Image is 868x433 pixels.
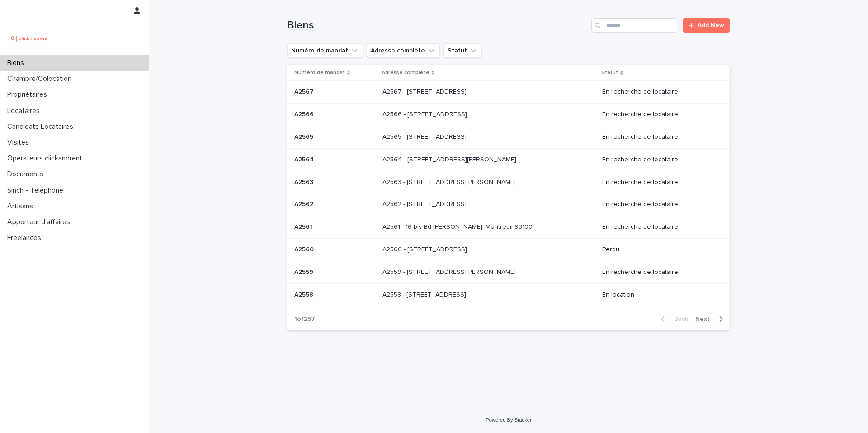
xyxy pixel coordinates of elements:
a: Powered By Stacker [486,417,531,423]
input: Search [591,18,677,33]
p: Perdu [602,246,716,254]
p: Candidats Locataires [4,122,80,131]
p: Propriétaires [4,90,54,99]
p: A2559 [294,267,315,276]
p: A2566 - [STREET_ADDRESS] [382,109,469,118]
button: Next [692,315,730,323]
p: En recherche de locataire [602,133,716,141]
button: Back [654,315,692,323]
p: A2564 - [STREET_ADDRESS][PERSON_NAME] [382,154,518,164]
p: A2561 - 16 bis Bd [PERSON_NAME], Montreuil 93100 [382,221,534,231]
tr: A2562A2562 A2562 - [STREET_ADDRESS]A2562 - [STREET_ADDRESS] En recherche de locataire [287,193,730,216]
tr: A2565A2565 A2565 - [STREET_ADDRESS]A2565 - [STREET_ADDRESS] En recherche de locataire [287,126,730,148]
p: Apporteur d'affaires [4,218,77,226]
p: En recherche de locataire [602,88,716,96]
p: Numéro de mandat [294,68,345,78]
p: Locataires [4,107,47,115]
p: Documents [4,170,51,179]
p: A2563 [294,177,315,186]
p: En recherche de locataire [602,179,716,186]
p: A2563 - 781 Avenue de Monsieur Teste, Montpellier 34070 [382,177,518,186]
p: Adresse complète [382,68,429,78]
p: Biens [4,59,31,67]
p: A2567 - [STREET_ADDRESS] [382,86,468,96]
img: UCB0brd3T0yccxBKYDjQ [7,29,51,47]
tr: A2563A2563 A2563 - [STREET_ADDRESS][PERSON_NAME]A2563 - [STREET_ADDRESS][PERSON_NAME] En recherch... [287,171,730,193]
p: En recherche de locataire [602,268,716,276]
tr: A2561A2561 A2561 - 16 bis Bd [PERSON_NAME], Montreuil 93100A2561 - 16 bis Bd [PERSON_NAME], Montr... [287,216,730,239]
p: Freelances [4,234,48,242]
span: Add New [698,22,724,28]
p: En recherche de locataire [602,111,716,118]
p: A2560 [294,244,316,254]
p: A2567 [294,86,316,96]
p: A2559 - [STREET_ADDRESS][PERSON_NAME] [382,267,518,276]
p: En recherche de locataire [602,156,716,164]
p: Operateurs clickandrent [4,154,90,163]
p: A2566 [294,109,316,118]
tr: A2564A2564 A2564 - [STREET_ADDRESS][PERSON_NAME]A2564 - [STREET_ADDRESS][PERSON_NAME] En recherch... [287,148,730,171]
button: Adresse complète [367,43,440,58]
p: A2560 - [STREET_ADDRESS] [382,244,469,254]
p: A2565 - [STREET_ADDRESS] [382,132,468,141]
h1: Biens [287,19,588,32]
p: A2565 [294,132,315,141]
p: Artisans [4,202,40,211]
p: Chambre/Colocation [4,75,79,83]
p: A2564 [294,154,316,164]
button: Numéro de mandat [287,43,363,58]
p: A2558 [294,289,315,299]
p: Statut [601,68,618,78]
tr: A2567A2567 A2567 - [STREET_ADDRESS]A2567 - [STREET_ADDRESS] En recherche de locataire [287,81,730,104]
span: Back [669,316,688,322]
a: Add New [683,18,730,33]
p: A2558 - [STREET_ADDRESS] [382,289,468,299]
p: En recherche de locataire [602,201,716,208]
span: Next [695,316,715,322]
p: Visites [4,138,36,147]
tr: A2560A2560 A2560 - [STREET_ADDRESS]A2560 - [STREET_ADDRESS] Perdu [287,238,730,261]
tr: A2559A2559 A2559 - [STREET_ADDRESS][PERSON_NAME]A2559 - [STREET_ADDRESS][PERSON_NAME] En recherch... [287,261,730,283]
p: A2562 - [STREET_ADDRESS] [382,199,468,208]
p: Sinch - Téléphone [4,186,71,195]
p: En recherche de locataire [602,223,716,231]
tr: A2566A2566 A2566 - [STREET_ADDRESS]A2566 - [STREET_ADDRESS] En recherche de locataire [287,104,730,126]
p: En location [602,291,716,299]
tr: A2558A2558 A2558 - [STREET_ADDRESS]A2558 - [STREET_ADDRESS] En location [287,283,730,306]
p: 1 of 257 [287,308,322,330]
button: Statut [443,43,482,58]
p: A2561 [294,221,314,231]
p: A2562 [294,199,315,208]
